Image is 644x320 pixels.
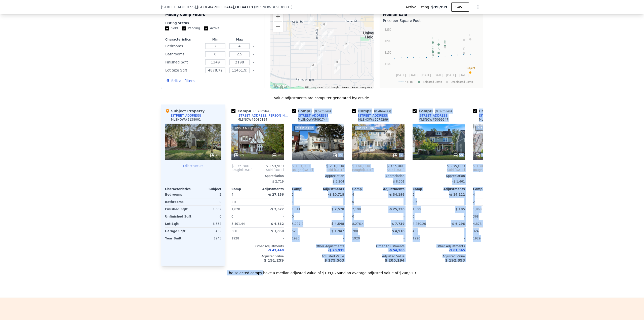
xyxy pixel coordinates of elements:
button: Edit all filters [165,78,194,83]
div: Comp B [292,109,333,114]
text: 44118 [405,80,413,84]
div: 2218 Jackson Blvd [321,22,327,30]
button: Keyboard shortcuts [305,86,308,88]
text: J [432,49,434,52]
span: $ 1,850 [271,229,284,233]
div: 0.5 [413,198,438,205]
div: Comp [231,187,258,191]
text: F [438,39,439,42]
button: Zoom out [273,22,283,32]
text: Selected Comp [423,80,442,84]
div: - [319,213,344,220]
button: Clear [253,45,255,47]
span: 4 [231,193,233,196]
div: 0 [352,198,377,205]
span: 0 [413,215,415,218]
div: 2.5 [231,198,257,205]
div: Adjusted Value [231,254,284,258]
div: 1 [292,198,317,205]
div: Other Adjustments [292,244,344,248]
span: 5,401.44 [231,222,245,226]
span: 4 [473,193,475,196]
div: 1929 [473,235,498,242]
span: [STREET_ADDRESS] [161,5,196,10]
div: 3257 E Scarborough Rd [294,41,300,49]
text: Subject [466,66,475,69]
span: -$ 43,448 [268,248,284,252]
text: H [469,33,471,36]
span: 8,250.26 [413,222,426,226]
span: $ 205,194 [385,258,405,262]
div: Appreciation [292,174,344,178]
div: 1920 [413,235,438,242]
div: - [319,198,344,205]
div: Min [204,38,226,42]
span: 5,227.2 [292,222,303,226]
span: 280 [352,229,358,233]
div: 1,602 [194,206,221,213]
div: [STREET_ADDRESS] [358,114,388,118]
div: 2542 Queenston Rd [317,56,323,65]
div: 1928 [231,235,257,242]
span: ( miles) [251,110,272,113]
div: Garage Sqft [165,228,192,235]
span: , OH 44118 [234,5,253,9]
span: 8,276.4 [352,222,364,226]
span: 4 [352,193,354,196]
text: [DATE] [396,74,406,77]
span: Map data ©2025 Google [311,86,339,89]
div: This is a Flip [354,126,375,131]
span: 1,968 [473,207,481,211]
span: -$ 61,345 [449,248,465,252]
span: $ 139,100 [292,164,310,168]
div: 15 [332,153,342,158]
div: Modify Comp Filters [165,12,260,21]
div: Comp E [473,109,514,114]
span: 2,198 [352,207,361,211]
div: Characteristics [165,38,202,42]
span: 0.46 [375,110,382,113]
div: Characteristics [165,187,193,191]
text: Unselected Comp [451,80,473,84]
div: MLSNOW # 5083124 [237,118,267,122]
div: The selected comps have a median adjusted value of $199,026 and an average adjusted value of $206... [161,266,483,275]
span: -$ 20,931 [328,248,344,252]
span: -$ 1,461 [452,180,465,183]
span: Bought [292,168,303,172]
div: 44 [272,153,282,158]
span: $ 5,204 [333,180,344,183]
span: , [GEOGRAPHIC_DATA] [196,5,253,10]
div: Comp D [413,109,454,114]
div: [STREET_ADDRESS] [298,114,328,118]
div: ( ) [254,5,292,10]
div: Other Adjustments [231,244,284,248]
span: 360 [231,229,237,233]
div: Bathrooms [165,51,202,58]
div: This is a Flip [233,126,254,131]
span: # 5138001 [272,5,291,9]
span: $ 192,858 [445,258,465,262]
span: $99,999 [431,5,447,10]
div: 432 [194,228,221,235]
div: - [319,235,344,242]
div: 3508 Nordway Rd [321,30,327,39]
div: 3302 E Scarborough Rd [299,42,305,51]
div: Bathrooms [165,198,192,205]
div: Comp C [352,109,393,114]
span: $ 269,900 [266,164,284,168]
a: [STREET_ADDRESS][PERSON_NAME] [231,114,290,118]
div: 50 [453,153,463,158]
span: 3 [413,193,415,196]
div: Comp [473,187,499,191]
div: - [440,235,465,242]
span: Bought [473,168,484,172]
div: 2 [194,191,221,198]
div: Median Sale [383,12,480,17]
div: 25 [475,153,485,158]
div: Subject Property [165,109,205,114]
button: Clear [253,69,255,72]
span: $ 210,000 [326,164,344,168]
div: 3393 Kildare Rd [308,16,314,25]
span: 1,828 [231,207,240,211]
a: Report a map error [352,86,372,89]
